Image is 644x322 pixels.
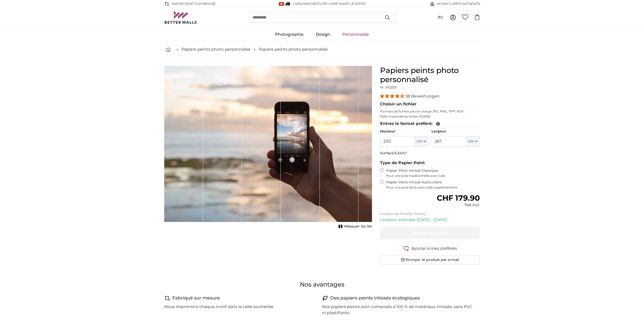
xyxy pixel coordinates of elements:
[380,212,480,216] p: Livraison par PostPac Priority
[386,168,480,178] label: Papier Peint Intissé Classique
[380,101,480,107] legend: Choisir un fichier
[337,223,372,230] button: Masquer les lés
[322,304,476,316] p: Nos papiers peints sont composés à 100 % de matériaux intissés, sans PVC ni plastifiants.
[329,2,365,6] span: Livré avant le [DATE]
[411,231,449,235] span: Ajouter au panier
[437,203,480,208] div: TVA incl.
[394,151,407,155] span: 5.34m²
[386,185,480,190] span: Pour une pose facile sans colle supplémentaire
[172,295,220,302] h4: Fabriqué sur mesure
[380,109,480,113] p: Formats de fichiers pris en charge JPG, PNG, TIFF, PDF.
[431,129,480,134] label: Largeur
[380,121,480,127] legend: Entrez le format préféré:
[310,28,336,41] a: Design
[380,151,480,156] p: Surface:
[468,139,474,144] span: cm
[380,115,480,119] p: Taille maximale du fichier 200MB.
[380,217,480,223] p: Livraison estimée: [DATE] - [DATE]
[405,94,440,99] span: 38 Bewertungen
[380,256,480,264] button: Envoyer le produit par e-mail
[327,2,365,6] span: -
[411,245,457,252] span: Ajouter à mes préférés
[417,139,423,144] span: cm
[380,66,480,84] h1: Papiers peints photo personnalisé
[293,2,327,6] span: Livraison GRATUITE!
[433,13,447,22] button: (fr)
[437,2,480,6] span: 60 000 CLIENTS SATISFAITS
[386,174,480,178] span: Pour une pose traditionnelle avec colle
[336,28,375,41] a: Personnalisé
[164,11,197,24] img: Betterwalls
[344,224,372,229] span: Masquer les lés
[259,46,328,52] a: Papiers peints photo personnalisé
[380,85,397,89] span: Nr. WQ553
[279,2,284,6] img: Suisse
[181,46,251,52] a: Papiers peints photo personnalisé
[415,136,428,147] button: cm
[437,193,480,203] span: CHF 179.90
[164,66,372,230] div: 1 of 1
[466,136,480,147] button: cm
[164,304,274,310] p: Nous imprimons chaque motif dans la taille souhaitée
[330,295,420,302] h4: Des papiers peints intissés écologiques
[380,94,405,99] span: 4.34 stars
[172,2,216,6] span: Papier peint sur mesure
[380,129,428,134] label: Hauteur
[164,41,480,58] nav: breadcrumbs
[380,245,480,252] button: Ajouter à mes préférés
[386,180,480,190] label: Papier Peint Intissé Autocollant
[380,160,480,166] legend: Type de Papier Peint
[269,28,310,41] a: Photographie
[380,227,480,239] button: Ajouter au panier
[164,280,480,289] h3: Nos avantages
